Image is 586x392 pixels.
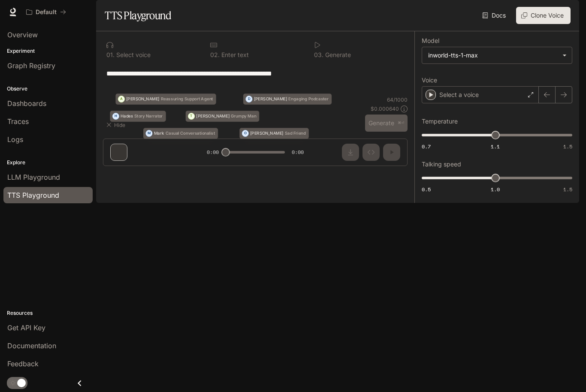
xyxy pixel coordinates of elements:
[210,52,220,58] p: 0 2 .
[491,143,500,150] span: 1.1
[121,114,133,118] p: Hades
[422,143,431,150] span: 0.7
[110,111,166,122] button: HHadesStory Narrator
[491,186,500,193] span: 1.0
[254,97,287,101] p: [PERSON_NAME]
[36,9,57,16] p: Default
[563,186,572,193] span: 1.5
[161,97,213,101] p: Reassuring Support Agent
[422,77,437,83] p: Voice
[113,111,119,122] div: H
[422,161,461,167] p: Talking speed
[188,111,194,122] div: T
[115,52,151,58] p: Select voice
[288,97,329,101] p: Engaging Podcaster
[146,128,152,139] div: M
[22,3,70,21] button: All workspaces
[134,114,163,118] p: Story Narrator
[250,131,284,136] p: [PERSON_NAME]
[246,93,252,105] div: D
[239,128,309,139] button: O[PERSON_NAME]Sad Friend
[115,93,216,105] button: A[PERSON_NAME]Reassuring Support Agent
[242,128,248,139] div: O
[118,93,124,105] div: A
[439,90,479,99] p: Select a voice
[422,118,458,124] p: Temperature
[220,52,249,58] p: Enter text
[243,93,332,105] button: D[PERSON_NAME]Engaging Podcaster
[105,7,171,24] h1: TTS Playground
[314,52,323,58] p: 0 3 .
[166,131,215,136] p: Casual Conversationalist
[143,128,218,139] button: MMarkCasual Conversationalist
[422,47,572,63] div: inworld-tts-1-max
[323,52,351,58] p: Generate
[106,52,115,58] p: 0 1 .
[422,186,431,193] span: 0.5
[422,38,439,44] p: Model
[387,96,408,103] p: 64 / 1000
[126,97,160,101] p: [PERSON_NAME]
[563,143,572,150] span: 1.5
[196,114,230,118] p: [PERSON_NAME]
[154,131,164,136] p: Mark
[103,118,130,132] button: Hide
[285,131,306,136] p: Sad Friend
[516,7,571,24] button: Clone Voice
[480,7,509,24] a: Docs
[428,51,558,60] div: inworld-tts-1-max
[231,114,256,118] p: Grumpy Man
[186,111,260,122] button: T[PERSON_NAME]Grumpy Man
